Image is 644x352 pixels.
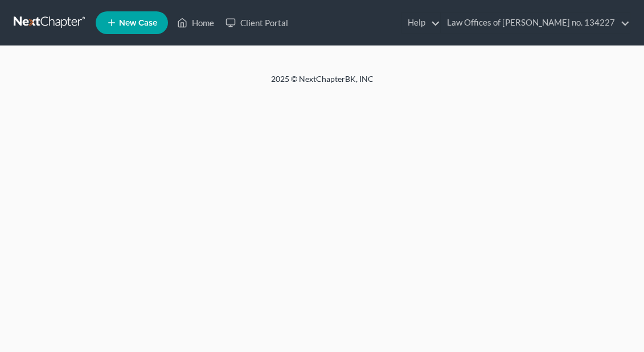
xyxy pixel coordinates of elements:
[402,13,440,33] a: Help
[220,13,294,33] a: Client Portal
[49,73,596,94] div: 2025 © NextChapterBK, INC
[171,13,220,33] a: Home
[441,13,630,33] a: Law Offices of [PERSON_NAME] no. 134227
[96,11,168,34] new-legal-case-button: New Case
